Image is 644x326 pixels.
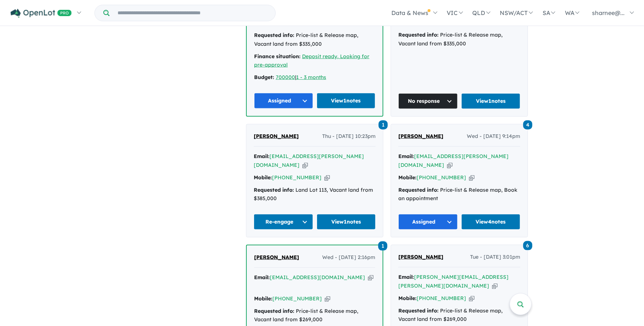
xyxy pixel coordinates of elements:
a: 1 [378,241,387,251]
span: sharnee@... [592,9,625,16]
a: [EMAIL_ADDRESS][PERSON_NAME][DOMAIN_NAME] [254,153,364,168]
img: Openlot PRO Logo White [11,9,72,18]
a: [PERSON_NAME][EMAIL_ADDRESS][PERSON_NAME][DOMAIN_NAME] [398,274,509,289]
button: Copy [325,295,330,303]
strong: Budget: [254,74,274,80]
div: Price-list & Release map, Vacant land from $269,000 [254,307,375,325]
span: Wed - [DATE] 2:16pm [322,253,375,262]
a: View4notes [461,214,521,230]
strong: Email: [398,153,414,160]
a: [EMAIL_ADDRESS][PERSON_NAME][DOMAIN_NAME] [398,153,509,168]
span: 4 [523,120,532,130]
span: [PERSON_NAME] [254,133,299,139]
button: Assigned [398,214,458,230]
strong: Finance situation: [254,53,301,60]
a: [PERSON_NAME] [398,132,443,141]
a: Deposit ready, Looking for pre-approval [254,53,369,68]
div: | [254,73,375,82]
span: 1 [379,120,388,130]
a: View1notes [317,214,376,230]
button: Copy [368,274,373,281]
a: [PERSON_NAME] [398,253,443,262]
strong: Requested info: [254,32,294,38]
span: [PERSON_NAME] [398,133,443,139]
span: 6 [523,241,532,250]
a: View1notes [317,93,376,109]
button: No response [398,93,458,109]
strong: Email: [398,274,414,280]
div: Price-list & Release map, Vacant land from $335,000 [398,31,520,48]
a: [PERSON_NAME] [254,132,299,141]
a: [PHONE_NUMBER] [417,295,466,301]
a: 700000 [276,74,295,80]
strong: Email: [254,274,270,281]
span: 1 [378,241,387,251]
strong: Requested info: [398,31,439,38]
span: [PERSON_NAME] [254,254,299,261]
strong: Email: [254,153,269,160]
button: Copy [492,282,498,290]
button: Copy [324,174,330,181]
input: Try estate name, suburb, builder or developer [111,5,274,21]
a: [PHONE_NUMBER] [272,174,321,181]
button: Copy [302,161,308,169]
a: [PHONE_NUMBER] [417,174,466,181]
a: 1 - 3 months [296,74,326,80]
button: Copy [469,295,474,302]
span: Thu - [DATE] 10:23pm [322,132,376,141]
strong: Requested info: [398,307,439,314]
div: Price-list & Release map, Vacant land from $335,000 [254,31,375,49]
a: [PHONE_NUMBER] [272,295,322,302]
strong: Requested info: [254,187,294,193]
button: Re-engage [254,214,313,230]
a: 4 [523,120,532,130]
button: Copy [469,174,474,181]
div: Price-list & Release map, Book an appointment [398,186,520,203]
a: [PERSON_NAME] [254,253,299,262]
a: [EMAIL_ADDRESS][DOMAIN_NAME] [270,274,365,281]
a: 1 [379,120,388,130]
span: Tue - [DATE] 3:01pm [470,253,520,262]
strong: Requested info: [254,308,294,314]
strong: Mobile: [398,295,417,301]
strong: Mobile: [254,295,272,302]
a: 6 [523,240,532,250]
strong: Mobile: [398,174,417,181]
strong: Requested info: [398,187,439,193]
a: View1notes [461,93,521,109]
span: [PERSON_NAME] [398,254,443,260]
button: Assigned [254,93,313,109]
div: Land Lot 113, Vacant land from $385,000 [254,186,376,203]
strong: Mobile: [254,174,272,181]
span: Wed - [DATE] 9:14pm [467,132,520,141]
button: Copy [447,161,453,169]
div: Price-list & Release map, Vacant land from $269,000 [398,307,520,324]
